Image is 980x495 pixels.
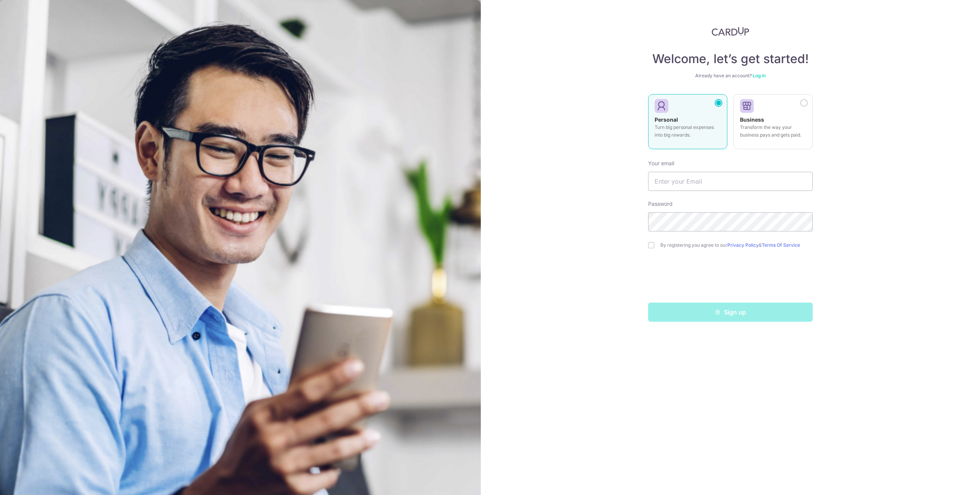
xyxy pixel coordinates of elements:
[648,51,813,67] h4: Welcome, let’s get started!
[740,116,764,123] strong: Business
[648,172,813,191] input: Enter your Email
[648,200,673,208] label: Password
[655,124,721,139] p: Turn big personal expenses into big rewards.
[753,73,766,78] a: Log in
[660,242,813,248] label: By registering you agree to our &
[727,242,759,248] a: Privacy Policy
[762,242,800,248] a: Terms Of Service
[648,73,813,79] div: Already have an account?
[672,264,789,293] iframe: reCAPTCHA
[655,116,678,123] strong: Personal
[648,160,674,167] label: Your email
[740,124,806,139] p: Transform the way your business pays and gets paid.
[733,94,813,154] a: Business Transform the way your business pays and gets paid.
[648,94,727,154] a: Personal Turn big personal expenses into big rewards.
[712,27,749,36] img: CardUp Logo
